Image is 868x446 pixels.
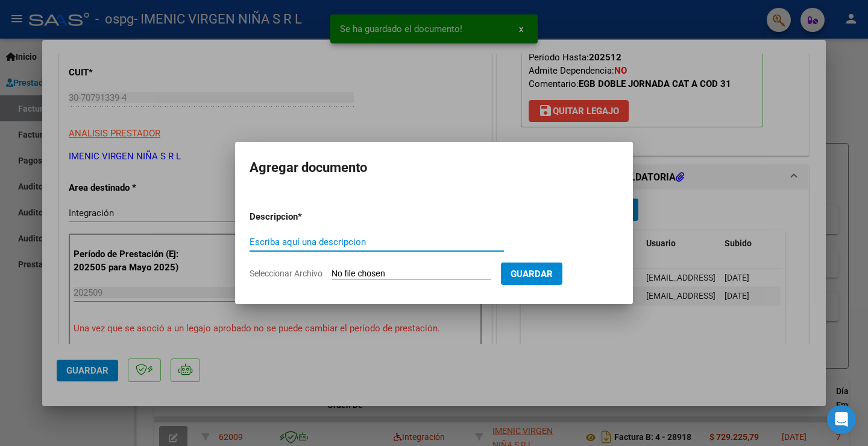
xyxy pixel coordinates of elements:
[250,156,618,179] h2: Agregar documento
[827,405,856,434] div: Open Intercom Messenger
[250,269,322,278] span: Seleccionar Archivo
[250,210,360,224] p: Descripcion
[501,263,562,285] button: Guardar
[511,269,553,279] span: Guardar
